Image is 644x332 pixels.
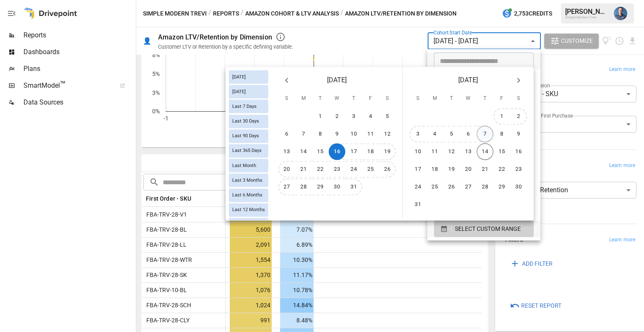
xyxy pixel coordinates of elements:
[443,144,460,160] button: 12
[477,179,493,196] button: 28
[379,108,396,125] button: 5
[362,144,379,160] button: 18
[229,85,268,99] div: [DATE]
[362,108,379,125] button: 4
[478,90,493,107] span: Thursday
[229,163,260,168] span: Last Month
[229,148,265,154] span: Last 365 Days
[460,161,477,178] button: 20
[279,90,294,107] span: Sunday
[510,108,527,125] button: 2
[493,161,510,178] button: 22
[229,188,268,202] div: Last 6 Months
[410,179,426,196] button: 24
[444,90,459,107] span: Tuesday
[410,126,426,143] button: 3
[229,115,268,128] div: Last 30 Days
[380,90,395,107] span: Saturday
[494,90,509,107] span: Friday
[278,144,295,160] button: 13
[329,108,345,125] button: 2
[295,179,312,196] button: 28
[229,74,249,80] span: [DATE]
[510,72,527,89] button: Next month
[410,161,426,178] button: 17
[477,126,493,143] button: 7
[410,196,426,213] button: 31
[229,133,262,139] span: Last 90 Days
[434,220,534,237] button: SELECT CUSTOM RANGE
[510,144,527,160] button: 16
[312,126,329,143] button: 8
[426,179,443,196] button: 25
[345,108,362,125] button: 3
[229,104,260,109] span: Last 7 Days
[511,90,526,107] span: Saturday
[443,161,460,178] button: 19
[312,108,329,125] button: 1
[229,144,268,157] div: Last 365 Days
[312,179,329,196] button: 29
[229,118,262,124] span: Last 30 Days
[345,179,362,196] button: 31
[455,224,521,234] span: SELECT CUSTOM RANGE
[295,144,312,160] button: 14
[363,90,378,107] span: Friday
[229,100,268,113] div: Last 7 Days
[477,144,493,160] button: 14
[426,161,443,178] button: 18
[229,192,266,198] span: Last 6 Months
[329,179,345,196] button: 30
[493,144,510,160] button: 15
[229,159,268,173] div: Last Month
[458,74,478,86] span: [DATE]
[312,161,329,178] button: 22
[493,108,510,125] button: 1
[410,144,426,160] button: 10
[278,126,295,143] button: 6
[278,179,295,196] button: 27
[278,161,295,178] button: 20
[493,179,510,196] button: 29
[229,218,268,231] div: Last Year
[346,90,361,107] span: Thursday
[229,174,268,187] div: Last 3 Months
[379,126,396,143] button: 12
[313,90,328,107] span: Tuesday
[443,179,460,196] button: 26
[379,161,396,178] button: 26
[460,144,477,160] button: 13
[493,126,510,143] button: 8
[410,90,426,107] span: Sunday
[329,161,345,178] button: 23
[329,126,345,143] button: 9
[229,203,268,217] div: Last 12 Months
[229,70,268,84] div: [DATE]
[510,179,527,196] button: 30
[345,161,362,178] button: 24
[330,90,345,107] span: Wednesday
[477,161,493,178] button: 21
[426,126,443,143] button: 4
[427,90,442,107] span: Monday
[443,126,460,143] button: 5
[295,161,312,178] button: 21
[345,126,362,143] button: 10
[379,144,396,160] button: 19
[510,126,527,143] button: 9
[229,207,268,213] span: Last 12 Months
[461,90,476,107] span: Wednesday
[229,129,268,143] div: Last 90 Days
[327,74,347,86] span: [DATE]
[329,144,345,160] button: 16
[362,126,379,143] button: 11
[229,89,249,94] span: [DATE]
[295,126,312,143] button: 7
[345,144,362,160] button: 17
[460,179,477,196] button: 27
[278,72,295,89] button: Previous month
[312,144,329,160] button: 15
[362,161,379,178] button: 25
[510,161,527,178] button: 23
[460,126,477,143] button: 6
